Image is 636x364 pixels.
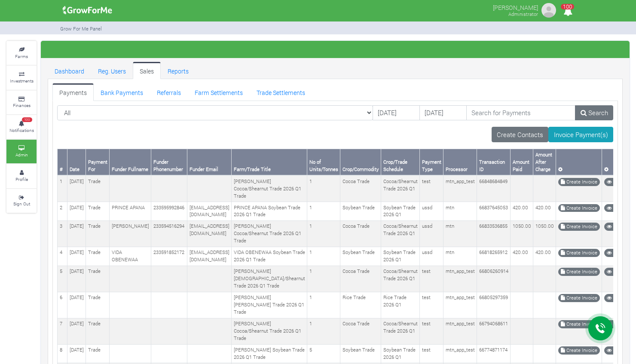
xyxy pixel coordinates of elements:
small: Farms [15,53,28,59]
td: 7 [58,318,67,344]
td: [EMAIL_ADDRESS][DOMAIN_NAME] [187,247,232,266]
td: Trade [86,266,110,292]
small: Administrator [508,11,538,17]
td: Trade [86,175,110,202]
td: test [420,266,443,292]
td: test [420,292,443,318]
td: Cocoa/Shearnut Trade 2026 Q1 [381,175,420,202]
small: Finances [13,102,31,108]
a: 100 Notifications [6,115,37,139]
td: Trade [86,292,110,318]
td: ussd [420,220,443,247]
td: 1 [307,175,340,202]
td: [DATE] [67,318,86,344]
th: Payment Type [420,149,443,175]
td: Soybean Trade [340,344,381,363]
td: Cocoa Trade [340,266,381,292]
th: No of Units/Tonnes [307,149,340,175]
a: Funder [604,223,630,231]
td: 66774871174 [477,344,511,363]
a: Reports [161,62,196,79]
th: Crop/Trade Schedule [381,149,420,175]
a: 100 [560,8,576,16]
a: Create Invoice [558,204,600,212]
td: Soybean Trade 2026 Q1 [381,247,420,266]
td: [DATE] [67,266,86,292]
a: Payments [52,83,94,101]
td: Soybean Trade [340,247,381,266]
span: 100 [561,4,574,9]
td: 66794068611 [477,318,511,344]
th: Funder Email [187,149,232,175]
th: Funder Phonenumber [151,149,187,175]
td: 1 [58,175,67,202]
td: 66837645053 [477,202,511,221]
a: Create Contacts [492,127,549,142]
img: growforme image [60,2,115,19]
td: 2 [58,202,67,221]
td: mtn_app_test [443,344,477,363]
td: mtn [443,202,477,221]
td: 4 [58,247,67,266]
td: 66818265912 [477,247,511,266]
td: mtn [443,220,477,247]
p: [PERSON_NAME] [493,2,538,12]
td: [EMAIL_ADDRESS][DOMAIN_NAME] [187,202,232,221]
td: Trade [86,344,110,363]
small: Notifications [9,127,34,133]
small: Sign Out [13,201,30,207]
td: Trade [86,318,110,344]
a: Dashboard [48,62,91,79]
td: [DATE] [67,175,86,202]
td: VIDA OBENEWAA [110,247,151,266]
td: Soybean Trade 2026 Q1 [381,344,420,363]
td: Trade [86,202,110,221]
td: 3 [58,220,67,247]
small: Grow For Me Panel [60,25,102,32]
td: Cocoa Trade [340,318,381,344]
img: growforme image [540,2,557,19]
td: [DATE] [67,202,86,221]
td: 233591852172 [151,247,187,266]
td: 66806260914 [477,266,511,292]
td: [PERSON_NAME] Cocoa/Shearnut Trade 2026 Q1 Trade [232,220,307,247]
th: Farm/Trade Title [232,149,307,175]
input: Search for Payments [466,105,576,121]
td: Soybean Trade [340,202,381,221]
a: Profile [6,164,37,188]
a: Sales [133,62,161,79]
td: mtn [443,247,477,266]
td: Trade [86,247,110,266]
td: 1050.00 [511,220,533,247]
td: 420.00 [533,247,556,266]
small: Admin [15,152,28,158]
td: Cocoa Trade [340,175,381,202]
a: Reg. Users [91,62,133,79]
a: Search [575,105,613,121]
a: Invoice Payment(s) [548,127,613,142]
td: 1 [307,247,340,266]
th: Funder Fullname [110,149,151,175]
th: Amount After Charge [533,149,556,175]
a: Create Invoice [558,294,600,302]
a: Investments [6,66,37,89]
a: Sign Out [6,189,37,213]
td: 8 [58,344,67,363]
input: DD/MM/YYYY [419,105,467,121]
a: Farms [6,41,37,65]
td: [DATE] [67,344,86,363]
a: Admin [6,140,37,163]
a: Create Invoice [558,320,600,328]
td: 1 [307,292,340,318]
td: PRINCE APANA Soybean Trade 2026 Q1 Trade [232,202,307,221]
a: Finances [6,91,37,114]
td: 6 [58,292,67,318]
td: [DATE] [67,247,86,266]
td: test [420,318,443,344]
a: Funder [604,204,630,212]
td: 420.00 [511,202,533,221]
th: Processor [443,149,477,175]
th: Transaction ID [477,149,511,175]
td: [PERSON_NAME] Soybean Trade 2026 Q1 Trade [232,344,307,363]
a: Referrals [150,83,188,101]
